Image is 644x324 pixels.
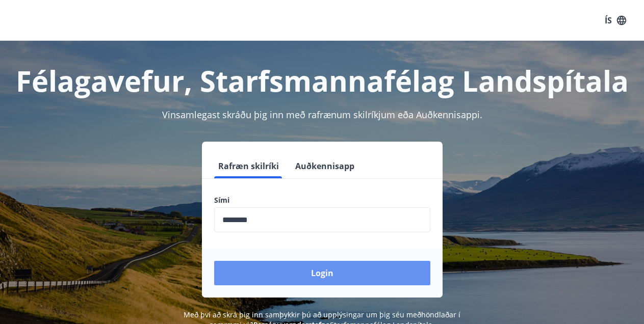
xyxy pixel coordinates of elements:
h1: Félagavefur, Starfsmannafélag Landspítala [12,61,632,100]
button: Auðkennisapp [291,154,358,178]
button: Rafræn skilríki [214,154,283,178]
span: Vinsamlegast skráðu þig inn með rafrænum skilríkjum eða Auðkennisappi. [162,109,482,121]
button: Login [214,261,430,285]
label: Sími [214,195,430,205]
button: ÍS [599,11,632,30]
